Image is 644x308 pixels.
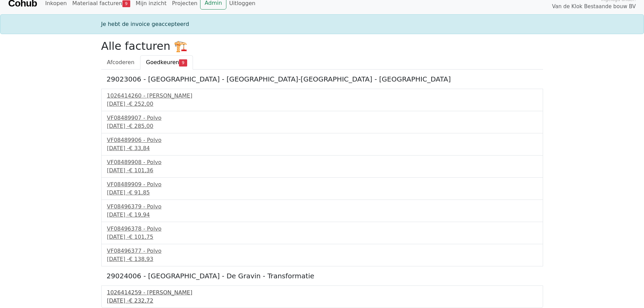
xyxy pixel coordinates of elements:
div: VF08496379 - Polvo [107,203,537,211]
div: [DATE] - [107,100,537,108]
div: [DATE] - [107,166,537,175]
span: Afcoderen [107,59,135,65]
span: € 101,75 [129,234,153,240]
div: [DATE] - [107,233,537,241]
span: 9 [179,59,187,66]
a: VF08496377 - Polvo[DATE] -€ 138,93 [107,247,537,263]
span: 9 [122,0,130,7]
a: VF08496379 - Polvo[DATE] -€ 19,94 [107,203,537,219]
h5: 29023006 - [GEOGRAPHIC_DATA] - [GEOGRAPHIC_DATA]-[GEOGRAPHIC_DATA] - [GEOGRAPHIC_DATA] [107,75,538,83]
a: 1026414260 - [PERSON_NAME][DATE] -€ 252,00 [107,92,537,108]
div: Je hebt de invoice geaccepteerd [97,20,547,28]
div: [DATE] - [107,122,537,130]
div: VF08489908 - Polvo [107,158,537,166]
div: VF08489909 - Polvo [107,180,537,189]
div: [DATE] - [107,255,537,263]
a: VF08489906 - Polvo[DATE] -€ 33,84 [107,136,537,152]
a: 1026414259 - [PERSON_NAME][DATE] -€ 232,72 [107,289,537,305]
div: [DATE] - [107,144,537,152]
span: € 138,93 [129,256,153,262]
h2: Alle facturen 🏗️ [101,40,543,53]
div: [DATE] - [107,211,537,219]
span: € 232,72 [129,297,153,304]
a: VF08489908 - Polvo[DATE] -€ 101,36 [107,158,537,175]
span: € 91,85 [129,189,150,196]
a: Goedkeuren9 [140,55,193,70]
div: VF08489906 - Polvo [107,136,537,144]
span: € 101,36 [129,167,153,174]
h5: 29024006 - [GEOGRAPHIC_DATA] - De Gravin - Transformatie [107,272,538,280]
a: Afcoderen [101,55,140,70]
a: VF08496378 - Polvo[DATE] -€ 101,75 [107,225,537,241]
span: Van de Klok Bestaande bouw BV [552,3,636,11]
div: [DATE] - [107,297,537,305]
span: € 252,00 [129,101,153,107]
span: € 33,84 [129,145,150,151]
span: € 285,00 [129,123,153,129]
a: VF08489907 - Polvo[DATE] -€ 285,00 [107,114,537,130]
span: € 19,94 [129,211,150,218]
div: 1026414260 - [PERSON_NAME] [107,92,537,100]
span: Goedkeuren [146,59,179,65]
div: VF08496378 - Polvo [107,225,537,233]
div: VF08496377 - Polvo [107,247,537,255]
a: VF08489909 - Polvo[DATE] -€ 91,85 [107,180,537,197]
div: [DATE] - [107,189,537,197]
div: VF08489907 - Polvo [107,114,537,122]
div: 1026414259 - [PERSON_NAME] [107,289,537,297]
